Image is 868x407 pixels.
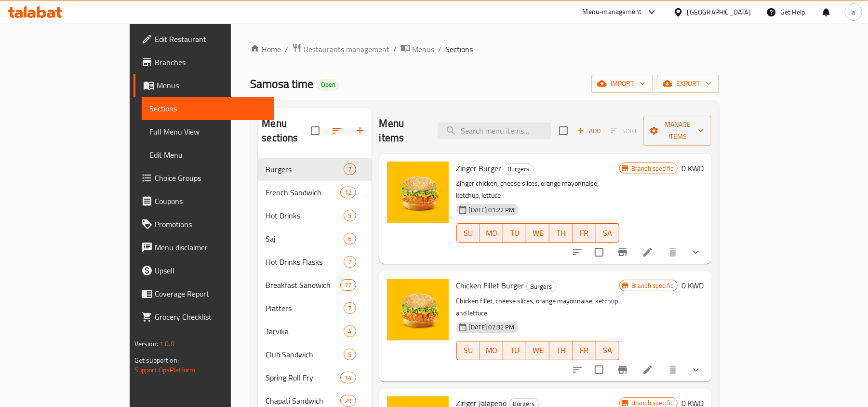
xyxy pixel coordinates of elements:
[266,349,344,360] span: Club Sandwich
[628,164,677,173] span: Branch specific
[503,341,526,360] button: TU
[387,162,449,223] img: Zinger Burger
[642,364,654,376] a: Edit menu item
[461,226,476,240] span: SU
[344,258,355,267] span: 7
[149,126,267,137] span: Full Menu View
[684,241,708,264] button: show more
[149,103,267,114] span: Sections
[591,75,653,93] button: import
[340,372,356,383] div: items
[445,43,473,55] span: Sections
[577,343,592,357] span: FR
[305,121,325,141] span: Select all sections
[412,43,434,55] span: Menus
[549,341,573,360] button: TH
[266,210,344,221] span: Hot Drinks
[681,162,704,175] h6: 0 KWD
[262,116,310,145] h2: Menu sections
[266,395,340,407] span: Chapati Sandwich
[341,373,355,382] span: 14
[344,210,356,221] div: items
[266,187,340,198] span: French Sandwich
[160,338,174,350] span: 1.0.0
[661,358,684,381] button: delete
[604,123,643,138] span: Select section first
[566,358,589,381] button: sort-choices
[258,320,371,343] div: Tarvika4
[344,350,355,359] span: 5
[438,122,551,139] input: search
[344,256,356,268] div: items
[155,218,267,230] span: Promotions
[657,75,719,93] button: export
[134,282,275,305] a: Coverage Report
[661,241,684,264] button: delete
[379,116,427,145] h2: Menu items
[600,226,615,240] span: SA
[687,7,751,17] div: [GEOGRAPHIC_DATA]
[341,396,355,406] span: 29
[438,43,441,55] li: /
[344,211,355,220] span: 5
[155,265,267,276] span: Upsell
[504,163,534,175] div: Burgers
[456,223,480,243] button: SU
[456,341,480,360] button: SU
[155,195,267,207] span: Coupons
[599,78,645,90] span: import
[250,73,313,95] span: Samosa time
[340,395,356,407] div: items
[596,341,619,360] button: SA
[258,366,371,389] div: Spring Roll Fry14
[573,341,596,360] button: FR
[344,302,356,314] div: items
[549,223,573,243] button: TH
[134,236,275,259] a: Menu disclaimer
[134,354,179,366] span: Get support on:
[530,226,546,240] span: WE
[317,79,339,91] div: Open
[504,163,534,175] span: Burgers
[576,125,602,136] span: Add
[465,205,519,215] span: [DATE] 01:22 PM
[266,302,344,314] span: Platters
[596,223,619,243] button: SA
[344,304,355,313] span: 7
[344,233,356,244] div: items
[134,51,275,74] a: Branches
[628,281,677,290] span: Branch specific
[292,43,389,55] a: Restaurants management
[665,78,711,90] span: export
[577,226,592,240] span: FR
[611,358,634,381] button: Branch-specific-item
[583,6,642,18] div: Menu-management
[566,241,589,264] button: sort-choices
[266,326,344,337] span: Tarvika
[456,278,524,293] span: Chicken Fillet Burger
[684,358,708,381] button: show more
[651,119,704,143] span: Manage items
[258,273,371,297] div: Breakfast Sandwich17
[134,259,275,282] a: Upsell
[553,121,574,141] span: Select section
[456,295,619,319] p: Chicken fillet, cheese slices, orange mayonnaise, ketchup and lettuce
[681,279,704,292] h6: 0 KWD
[266,256,344,268] span: Hot Drinks Flasks
[484,343,499,357] span: MO
[344,163,356,175] div: items
[258,204,371,227] div: Hot Drinks5
[690,246,702,258] svg: Show Choices
[258,158,371,181] div: Burgers7
[155,56,267,68] span: Branches
[258,181,371,204] div: French Sandwich12
[393,43,397,55] li: /
[526,341,549,360] button: WE
[142,143,275,166] a: Edit Menu
[250,43,719,55] nav: breadcrumb
[341,188,355,197] span: 12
